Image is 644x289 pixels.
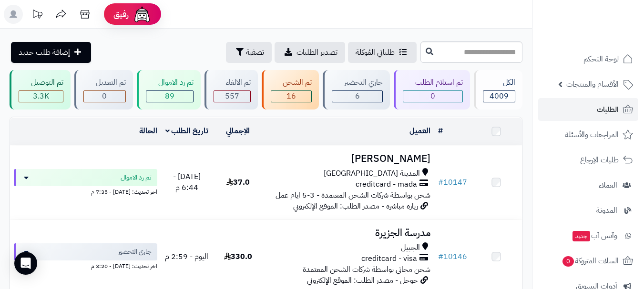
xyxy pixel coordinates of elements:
div: 89 [146,91,193,102]
h3: مدرسة الجزيرة [267,228,430,239]
img: logo-2.png [579,27,635,47]
span: رفيق [113,9,129,20]
a: العميل [409,125,430,137]
div: Open Intercom Messenger [14,252,37,275]
div: 0 [84,91,125,102]
div: تم الشحن [271,77,312,88]
span: زيارة مباشرة - مصدر الطلب: الموقع الإلكتروني [293,200,418,212]
span: creditcard - mada [356,179,417,190]
span: طلبات الإرجاع [580,153,619,167]
span: السلات المتروكة [562,254,619,268]
div: 557 [214,91,250,102]
span: تصفية [246,47,264,58]
a: تم الشحن 16 [260,70,321,110]
a: السلات المتروكة0 [538,249,638,272]
span: اليوم - 2:59 م [165,251,208,262]
a: جاري التحضير 6 [321,70,392,110]
div: 3341 [19,91,63,102]
span: 330.0 [224,251,252,262]
span: شحن بواسطة شركات الشحن المعتمدة - 3-5 ايام عمل [276,189,430,201]
span: جوجل - مصدر الطلب: الموقع الإلكتروني [307,275,418,286]
span: العملاء [599,179,617,192]
a: تم التوصيل 3.3K [8,70,72,110]
div: اخر تحديث: [DATE] - 3:20 م [14,260,157,270]
div: 16 [271,91,312,102]
span: # [438,251,443,262]
span: الجبيل [401,242,420,253]
span: طلباتي المُوكلة [356,47,395,58]
span: 37.0 [226,177,250,188]
span: 557 [225,90,239,102]
span: الطلبات [597,103,619,116]
a: #10146 [438,251,467,262]
span: الأقسام والمنتجات [566,78,619,91]
div: الكل [483,77,515,88]
span: creditcard - visa [361,253,417,264]
a: الطلبات [538,98,638,121]
span: 0 [102,90,107,102]
a: العملاء [538,174,638,197]
span: 4009 [490,90,509,102]
a: تم رد الاموال 89 [135,70,203,110]
div: جاري التحضير [332,77,383,88]
span: 0 [430,90,435,102]
span: # [438,177,443,188]
div: تم استلام الطلب [403,77,463,88]
span: تم رد الاموال [121,173,152,182]
span: جديد [572,231,590,241]
span: إضافة طلب جديد [19,47,70,58]
span: 0 [562,256,574,267]
span: وآتس آب [572,229,617,242]
span: شحن مجاني بواسطة شركات الشحن المعتمدة [303,264,430,275]
span: 6 [355,90,360,102]
div: تم الالغاء [214,77,251,88]
span: تصدير الطلبات [296,47,337,58]
a: المدونة [538,199,638,222]
a: لوحة التحكم [538,48,638,70]
span: لوحة التحكم [583,52,619,66]
a: تم استلام الطلب 0 [392,70,472,110]
a: #10147 [438,177,467,188]
a: طلباتي المُوكلة [348,42,417,63]
button: تصفية [226,42,272,63]
a: إضافة طلب جديد [11,42,91,63]
a: الكل4009 [472,70,524,110]
span: المدونة [596,204,617,217]
span: 89 [165,90,174,102]
div: تم التوصيل [19,77,63,88]
span: [DATE] - 6:44 م [173,171,201,193]
a: تحديثات المنصة [25,5,49,26]
a: وآتس آبجديد [538,224,638,247]
span: 3.3K [33,90,49,102]
span: جاري التحضير [118,247,152,257]
span: المراجعات والأسئلة [565,128,619,141]
a: تصدير الطلبات [275,42,345,63]
a: تاريخ الطلب [165,125,209,137]
div: تم رد الاموال [146,77,194,88]
h3: [PERSON_NAME] [267,153,430,164]
div: اخر تحديث: [DATE] - 7:35 م [14,186,157,196]
span: 16 [286,90,296,102]
img: ai-face.png [133,5,152,24]
a: الحالة [139,125,157,137]
a: تم الالغاء 557 [203,70,260,110]
div: تم التعديل [83,77,126,88]
a: # [438,125,443,137]
a: طلبات الإرجاع [538,149,638,171]
div: 0 [403,91,462,102]
div: 6 [332,91,382,102]
a: تم التعديل 0 [72,70,135,110]
a: المراجعات والأسئلة [538,123,638,146]
a: الإجمالي [226,125,250,137]
span: المدينة [GEOGRAPHIC_DATA] [324,168,420,179]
